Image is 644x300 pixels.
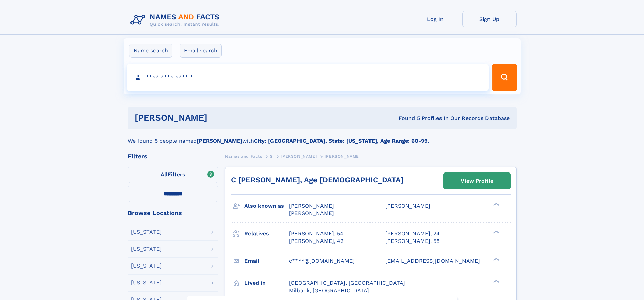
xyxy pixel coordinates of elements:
[225,152,262,160] a: Names and Facts
[197,138,242,144] b: [PERSON_NAME]
[180,44,222,58] label: Email search
[131,280,162,285] div: [US_STATE]
[131,263,162,269] div: [US_STATE]
[492,202,500,207] div: ❯
[462,11,517,27] a: Sign Up
[131,229,162,235] div: [US_STATE]
[289,230,343,237] a: [PERSON_NAME], 54
[461,173,493,189] div: View Profile
[289,210,334,216] span: [PERSON_NAME]
[231,176,403,184] a: C [PERSON_NAME], Age [DEMOGRAPHIC_DATA]
[131,246,162,252] div: [US_STATE]
[128,153,218,159] div: Filters
[128,210,218,216] div: Browse Locations
[281,154,317,159] span: [PERSON_NAME]
[408,11,462,27] a: Log In
[244,277,289,289] h3: Lived in
[270,154,273,159] span: G
[492,64,517,91] button: Search Button
[254,138,428,144] b: City: [GEOGRAPHIC_DATA], State: [US_STATE], Age Range: 60-99
[244,228,289,239] h3: Relatives
[303,115,510,122] div: Found 5 Profiles In Our Records Database
[492,279,500,283] div: ❯
[161,171,168,178] span: All
[281,152,317,160] a: [PERSON_NAME]
[129,44,172,58] label: Name search
[128,129,517,145] div: We found 5 people named with .
[128,167,218,183] label: Filters
[135,114,303,122] h1: [PERSON_NAME]
[270,152,273,160] a: G
[244,200,289,212] h3: Also known as
[492,230,500,234] div: ❯
[325,154,361,159] span: [PERSON_NAME]
[444,173,510,189] a: View Profile
[289,237,343,245] a: [PERSON_NAME], 42
[289,280,405,286] span: [GEOGRAPHIC_DATA], [GEOGRAPHIC_DATA]
[127,64,489,91] input: search input
[128,11,225,29] img: Logo Names and Facts
[385,258,480,264] span: [EMAIL_ADDRESS][DOMAIN_NAME]
[385,203,430,209] span: [PERSON_NAME]
[492,257,500,261] div: ❯
[244,255,289,267] h3: Email
[289,287,369,294] span: Milbank, [GEOGRAPHIC_DATA]
[385,230,440,237] a: [PERSON_NAME], 24
[385,237,440,245] a: [PERSON_NAME], 58
[289,203,334,209] span: [PERSON_NAME]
